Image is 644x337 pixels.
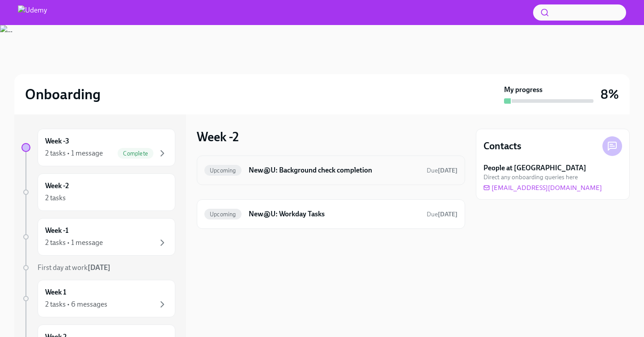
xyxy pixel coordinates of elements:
h6: Week -1 [45,226,68,236]
h6: New@U: Workday Tasks [249,209,419,219]
span: Upcoming [204,211,241,218]
strong: [DATE] [88,263,110,272]
strong: [DATE] [438,167,458,174]
strong: [DATE] [438,211,458,218]
img: Udemy [18,5,47,20]
a: Week 12 tasks • 6 messages [21,280,175,317]
h3: 8% [601,86,619,102]
div: 2 tasks • 1 message [45,238,103,248]
h6: Week -2 [45,181,69,191]
a: UpcomingNew@U: Workday TasksDue[DATE] [204,207,458,221]
h2: Onboarding [25,85,101,103]
strong: People at [GEOGRAPHIC_DATA] [483,163,586,173]
span: Due [427,211,458,218]
span: Due [427,167,458,174]
span: First day at work [38,263,110,272]
h3: Week -2 [197,129,239,145]
a: Week -12 tasks • 1 message [21,218,175,256]
a: [EMAIL_ADDRESS][DOMAIN_NAME] [483,183,602,192]
span: Upcoming [204,167,241,174]
div: 2 tasks • 6 messages [45,299,107,309]
a: First day at work[DATE] [21,263,175,273]
div: 2 tasks [45,193,66,203]
strong: My progress [504,85,542,95]
a: Week -32 tasks • 1 messageComplete [21,129,175,166]
h6: Week -3 [45,136,69,146]
span: October 24th, 2025 09:00 [427,166,458,175]
span: October 27th, 2025 08:00 [427,210,458,219]
a: Week -22 tasks [21,173,175,211]
span: Complete [118,150,153,157]
h6: Week 1 [45,287,66,297]
span: Direct any onboarding queries here [483,173,578,181]
div: 2 tasks • 1 message [45,148,103,158]
h6: New@U: Background check completion [249,165,419,175]
h4: Contacts [483,139,521,153]
a: UpcomingNew@U: Background check completionDue[DATE] [204,163,458,177]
